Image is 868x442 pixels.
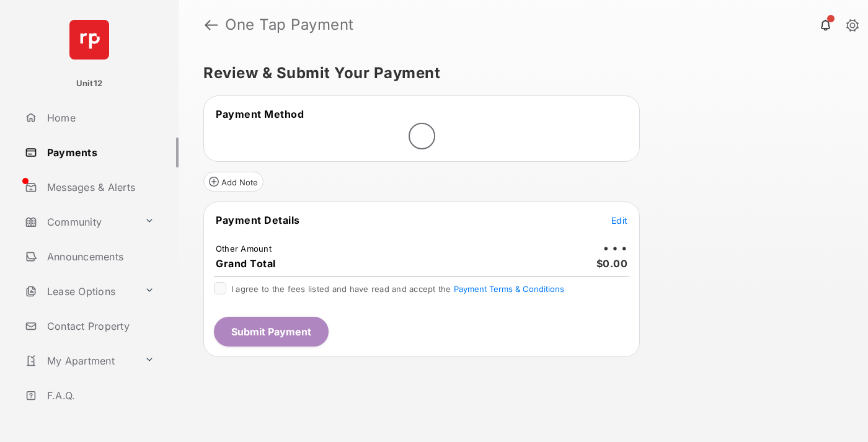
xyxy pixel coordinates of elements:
[76,77,103,90] p: Unit12
[20,381,179,410] a: F.A.Q.
[216,257,276,270] span: Grand Total
[20,172,179,202] a: Messages & Alerts
[454,284,564,294] button: I agree to the fees listed and have read and accept the
[20,103,179,133] a: Home
[20,346,139,376] a: My Apartment
[20,276,139,306] a: Lease Options
[215,243,272,254] td: Other Amount
[20,207,139,237] a: Community
[611,215,627,226] span: Edit
[20,138,179,167] a: Payments
[203,66,833,81] h5: Review & Submit Your Payment
[20,242,179,272] a: Announcements
[203,172,263,192] button: Add Note
[216,108,304,120] span: Payment Method
[231,284,564,294] span: I agree to the fees listed and have read and accept the
[611,214,627,226] button: Edit
[596,257,628,270] span: $0.00
[216,214,300,226] span: Payment Details
[69,20,109,60] img: svg+xml;base64,PHN2ZyB4bWxucz0iaHR0cDovL3d3dy53My5vcmcvMjAwMC9zdmciIHdpZHRoPSI2NCIgaGVpZ2h0PSI2NC...
[214,317,329,347] button: Submit Payment
[20,311,179,341] a: Contact Property
[225,17,354,32] strong: One Tap Payment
